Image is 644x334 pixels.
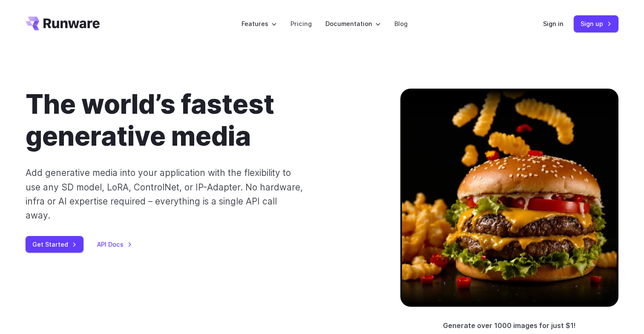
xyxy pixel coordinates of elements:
[394,19,408,29] a: Blog
[26,166,304,222] p: Add generative media into your application with the flexibility to use any SD model, LoRA, Contro...
[26,89,373,152] h1: The world’s fastest generative media
[241,19,277,29] label: Features
[290,19,312,29] a: Pricing
[26,17,100,30] a: Go to /
[26,236,83,253] a: Get Started
[543,19,563,29] a: Sign in
[325,19,381,29] label: Documentation
[97,239,132,249] a: API Docs
[443,320,576,331] p: Generate over 1000 images for just $1!
[574,15,618,32] a: Sign up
